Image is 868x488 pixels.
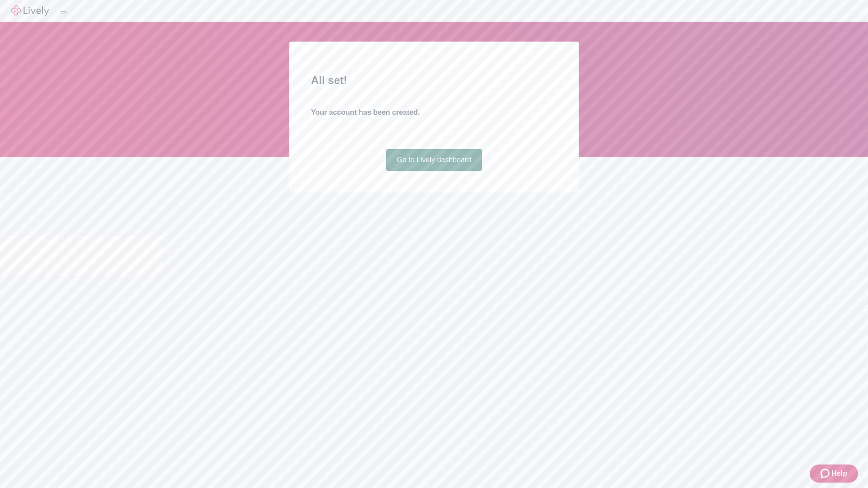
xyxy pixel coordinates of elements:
[821,468,831,479] svg: Zendesk support icon
[831,468,847,479] span: Help
[311,107,557,118] h4: Your account has been created.
[311,72,557,89] h2: All set!
[810,465,858,483] button: Zendesk support iconHelp
[11,5,49,16] img: Lively
[60,11,67,14] button: Log out
[386,149,482,171] a: Go to Lively dashboard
